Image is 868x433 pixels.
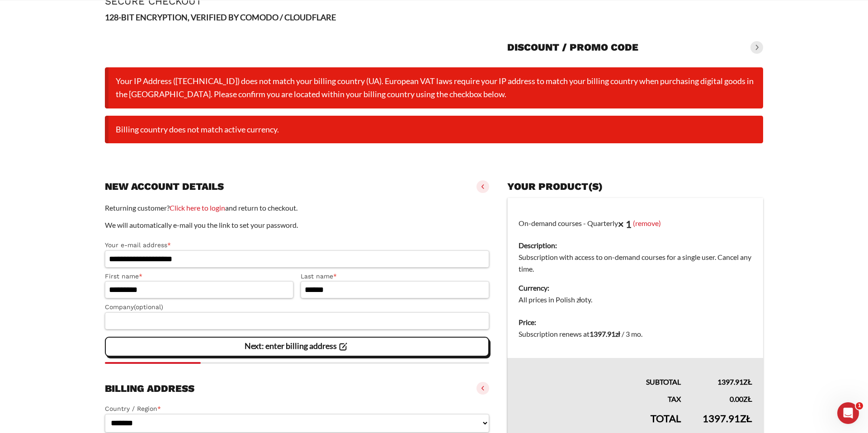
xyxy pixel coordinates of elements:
label: Country / Region [105,404,489,414]
span: zł [743,395,752,403]
bdi: 1397.91 [717,377,752,386]
dd: Subscription with access to on-demand courses for a single user. Cancel any time. [519,251,752,275]
span: zł [740,412,752,424]
li: Billing country does not match active currency. [105,116,763,143]
dt: Currency: [519,282,752,294]
iframe: Intercom live chat [837,402,859,424]
bdi: 1397.91 [703,412,752,424]
vaadin-button: Next: enter billing address [105,337,489,357]
h3: New account details [105,180,224,193]
bdi: 0.00 [730,395,752,403]
td: On-demand courses - Quarterly [507,198,763,311]
label: First name [105,271,293,282]
span: (optional) [134,303,163,311]
dt: Price: [519,316,752,328]
p: Returning customer? and return to checkout. [105,202,489,214]
li: Your IP Address ([TECHNICAL_ID]) does not match your billing country (UA). European VAT laws requ... [105,67,763,108]
label: Last name [301,271,489,282]
a: (remove) [633,219,661,227]
strong: 128-BIT ENCRYPTION, VERIFIED BY COMODO / CLOUDFLARE [105,12,336,22]
span: zł [615,329,620,338]
span: / 3 mo [622,329,641,338]
span: 1 [856,402,863,409]
th: Tax [507,388,691,405]
label: Your e-mail address [105,240,489,250]
span: Subscription renews at . [519,329,642,338]
h3: Billing address [105,382,194,395]
bdi: 1397.91 [590,329,620,338]
label: Company [105,302,489,312]
strong: × 1 [618,218,632,230]
p: We will automatically e-mail you the link to set your password. [105,219,489,231]
span: zł [743,377,752,386]
h3: Discount / promo code [507,41,638,54]
th: Subtotal [507,358,691,388]
dd: All prices in Polish złoty. [519,294,752,306]
dt: Description: [519,240,752,251]
a: Click here to login [170,203,225,212]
